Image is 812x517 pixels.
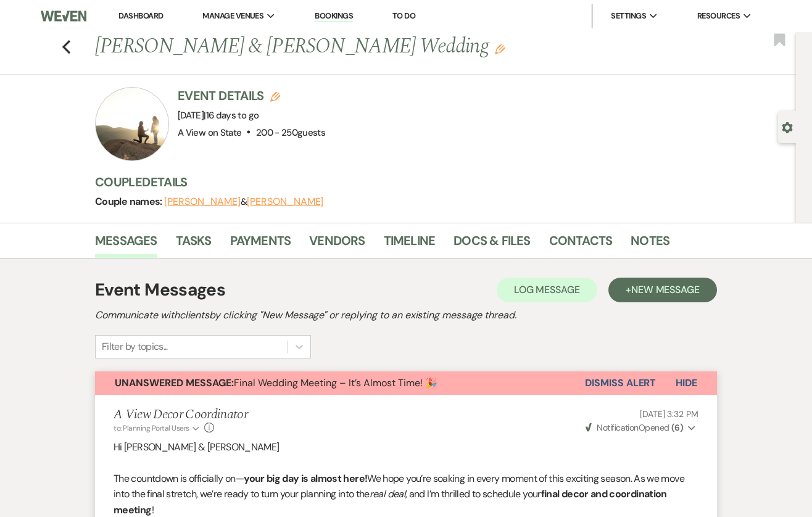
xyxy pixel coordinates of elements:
[95,173,784,191] h3: Couple Details
[309,231,365,258] a: Vendors
[514,283,580,296] span: Log Message
[102,339,168,354] div: Filter by topics...
[315,10,353,22] a: Bookings
[384,231,436,258] a: Timeline
[41,3,87,29] img: Weven Logo
[656,371,717,395] button: Hide
[118,10,163,21] a: Dashboard
[782,121,793,133] button: Open lead details
[230,231,291,258] a: Payments
[697,10,740,22] span: Resources
[95,195,164,208] span: Couple names:
[549,231,613,258] a: Contacts
[247,197,323,207] button: [PERSON_NAME]
[454,231,530,258] a: Docs & Files
[114,487,667,516] strong: final decor and coordination meeting
[584,421,698,434] button: NotificationOpened (6)
[164,196,323,208] span: &
[164,197,241,207] button: [PERSON_NAME]
[585,371,656,395] button: Dismiss Alert
[495,43,505,54] button: Edit
[370,487,405,500] em: real deal
[256,126,325,139] span: 200 - 250 guests
[392,10,415,21] a: To Do
[178,126,241,139] span: A View on State
[204,109,259,122] span: |
[202,10,263,22] span: Manage Venues
[176,231,212,258] a: Tasks
[206,109,259,122] span: 16 days to go
[95,231,157,258] a: Messages
[95,371,585,395] button: Unanswered Message:Final Wedding Meeting – It’s Almost Time! 🎉
[95,277,225,303] h1: Event Messages
[114,439,698,455] p: Hi [PERSON_NAME] & [PERSON_NAME]
[611,10,646,22] span: Settings
[95,308,717,323] h2: Communicate with clients by clicking "New Message" or replying to an existing message thread.
[597,422,638,433] span: Notification
[671,422,683,433] strong: ( 6 )
[244,472,367,485] strong: your big day is almost here!
[115,376,234,389] strong: Unanswered Message:
[631,231,669,258] a: Notes
[608,278,717,302] button: +New Message
[95,32,648,62] h1: [PERSON_NAME] & [PERSON_NAME] Wedding
[114,423,189,433] span: to: Planning Portal Users
[178,109,259,122] span: [DATE]
[114,423,201,434] button: to: Planning Portal Users
[115,376,437,389] span: Final Wedding Meeting – It’s Almost Time! 🎉
[178,87,325,104] h3: Event Details
[676,376,697,389] span: Hide
[586,422,683,433] span: Opened
[114,407,247,423] h5: A View Decor Coordinator
[631,283,700,296] span: New Message
[497,278,597,302] button: Log Message
[640,408,698,420] span: [DATE] 3:32 PM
